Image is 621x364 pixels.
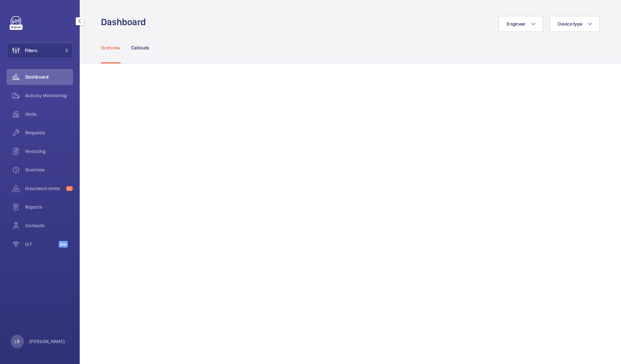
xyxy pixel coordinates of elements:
span: Overtime [25,167,73,173]
p: [PERSON_NAME] [29,338,65,345]
span: Reports [25,204,73,210]
span: Dashboard [25,74,73,80]
span: 32 [66,186,73,191]
p: Overview [101,44,121,51]
span: Filters [25,47,38,54]
span: Insurance items [25,185,63,192]
button: Device type [550,16,600,32]
span: Beta [59,241,68,248]
span: IoT [25,241,59,248]
h1: Dashboard [101,16,150,28]
span: Engineer [507,21,525,27]
span: Invoicing [25,148,73,155]
p: LR [15,338,20,345]
span: Units [25,111,73,117]
p: Callouts [131,44,149,51]
span: Device type [558,21,582,27]
span: Requests [25,129,73,136]
button: Engineer [498,16,543,32]
button: Filters [7,42,73,58]
span: Activity Monitoring [25,92,73,99]
span: Contacts [25,222,73,229]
